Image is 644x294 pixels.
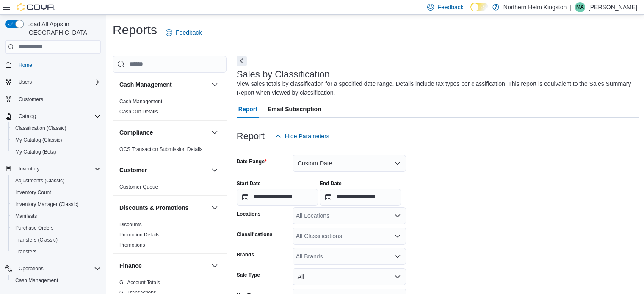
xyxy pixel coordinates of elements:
[19,79,32,85] span: Users
[17,3,55,11] img: Cova
[237,131,265,141] h3: Report
[8,222,104,234] button: Purchase Orders
[12,187,55,198] a: Inventory Count
[15,248,36,255] span: Transfers
[12,123,101,133] span: Classification (Classic)
[8,210,104,222] button: Manifests
[15,94,47,104] a: Customers
[24,20,101,37] span: Load All Apps in [GEOGRAPHIC_DATA]
[113,144,227,158] div: Compliance
[210,165,220,175] button: Customer
[119,203,208,212] button: Discounts & Promotions
[19,165,39,172] span: Inventory
[119,231,160,238] span: Promotion Details
[119,280,160,286] a: GL Account Totals
[8,175,104,187] button: Adjustments (Classic)
[2,163,104,175] button: Inventory
[119,261,142,270] h3: Finance
[15,277,58,284] span: Cash Management
[12,223,101,233] span: Purchase Orders
[2,59,104,71] button: Home
[15,111,101,121] span: Catalog
[12,199,101,209] span: Inventory Manager (Classic)
[210,203,220,213] button: Discounts & Promotions
[210,80,220,90] button: Cash Management
[15,225,54,231] span: Purchase Orders
[268,101,321,118] span: Email Subscription
[237,180,261,187] label: Start Date
[15,137,62,143] span: My Catalog (Classic)
[119,146,203,152] a: OCS Transaction Submission Details
[15,164,43,174] button: Inventory
[119,98,162,105] span: Cash Management
[237,211,261,217] label: Locations
[15,77,35,87] button: Users
[119,128,153,137] h3: Compliance
[176,28,202,37] span: Feedback
[119,128,208,137] button: Compliance
[2,110,104,122] button: Catalog
[119,203,188,212] h3: Discounts & Promotions
[570,2,572,12] p: |
[12,176,68,186] a: Adjustments (Classic)
[237,158,267,165] label: Date Range
[119,222,142,228] a: Discounts
[237,56,247,66] button: Next
[237,189,318,206] input: Press the down key to open a popover containing a calendar.
[12,147,60,157] a: My Catalog (Beta)
[237,272,260,278] label: Sale Type
[320,189,401,206] input: Press the down key to open a popover containing a calendar.
[576,2,584,12] span: MA
[162,24,205,41] a: Feedback
[12,247,101,257] span: Transfers
[19,62,32,69] span: Home
[119,166,147,174] h3: Customer
[8,198,104,210] button: Inventory Manager (Classic)
[293,155,406,172] button: Custom Date
[15,60,36,70] a: Home
[12,147,101,157] span: My Catalog (Beta)
[8,234,104,246] button: Transfers (Classic)
[12,199,82,209] a: Inventory Manager (Classic)
[12,176,101,186] span: Adjustments (Classic)
[15,264,47,274] button: Operations
[238,101,257,118] span: Report
[394,212,401,219] button: Open list of options
[12,235,101,245] span: Transfers (Classic)
[8,187,104,198] button: Inventory Count
[15,125,66,132] span: Classification (Classic)
[15,164,101,174] span: Inventory
[119,80,172,89] h3: Cash Management
[12,223,57,233] a: Purchase Orders
[15,264,101,274] span: Operations
[113,96,227,120] div: Cash Management
[119,232,160,238] a: Promotion Details
[12,211,101,221] span: Manifests
[119,80,208,89] button: Cash Management
[119,146,203,153] span: OCS Transaction Submission Details
[15,94,101,104] span: Customers
[271,128,333,145] button: Hide Parameters
[8,134,104,146] button: My Catalog (Classic)
[237,231,273,238] label: Classifications
[12,275,101,286] span: Cash Management
[12,187,101,198] span: Inventory Count
[119,279,160,286] span: GL Account Totals
[589,2,637,12] p: [PERSON_NAME]
[119,184,158,190] span: Customer Queue
[12,235,61,245] a: Transfers (Classic)
[210,127,220,137] button: Compliance
[575,2,585,12] div: Mike Allan
[237,80,636,97] div: View sales totals by classification for a specified date range. Details include tax types per cla...
[210,261,220,271] button: Finance
[394,233,401,239] button: Open list of options
[293,268,406,285] button: All
[15,111,39,121] button: Catalog
[119,99,162,104] a: Cash Management
[285,132,329,140] span: Hide Parameters
[113,182,227,195] div: Customer
[119,261,208,270] button: Finance
[19,96,43,103] span: Customers
[437,3,463,11] span: Feedback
